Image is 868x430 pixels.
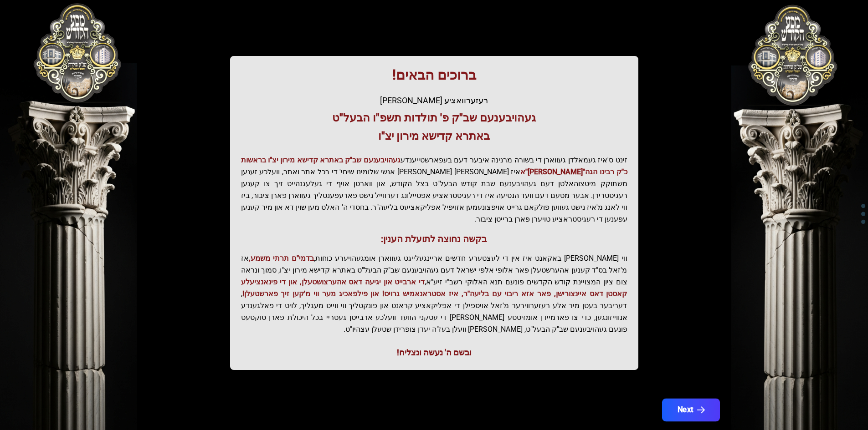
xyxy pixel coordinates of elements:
[241,346,627,359] div: ובשם ה' נעשה ונצליח!
[241,156,627,176] span: געהויבענעם שב"ק באתרא קדישא מירון יצ"ו בראשות כ"ק רבינו הגה"[PERSON_NAME]"א
[241,278,627,298] span: די ארבייט און יגיעה דאס אהערצושטעלן, און די פינאנציעלע קאסטן דאס איינצורישן, פאר אזא ריבוי עם בלי...
[241,94,627,107] div: רעזערוואציע [PERSON_NAME]
[662,399,719,421] button: Next
[241,253,627,335] p: ווי [PERSON_NAME] באקאנט איז אין די לעצטערע חדשים אריינגעלייגט געווארן אומגעהויערע כוחות, אז מ'זא...
[249,254,314,263] span: בדמי"ם תרתי משמע,
[241,111,627,125] h3: געהויבענעם שב"ק פ' תולדות תשפ"ו הבעל"ט
[241,233,627,245] h3: בקשה נחוצה לתועלת הענין:
[241,154,627,225] p: זינט ס'איז געמאלדן געווארן די בשורה מרנינה איבער דעם בעפארשטייענדע איז [PERSON_NAME] [PERSON_NAME...
[241,129,627,143] h3: באתרא קדישא מירון יצ"ו
[241,67,627,83] h1: ברוכים הבאים!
